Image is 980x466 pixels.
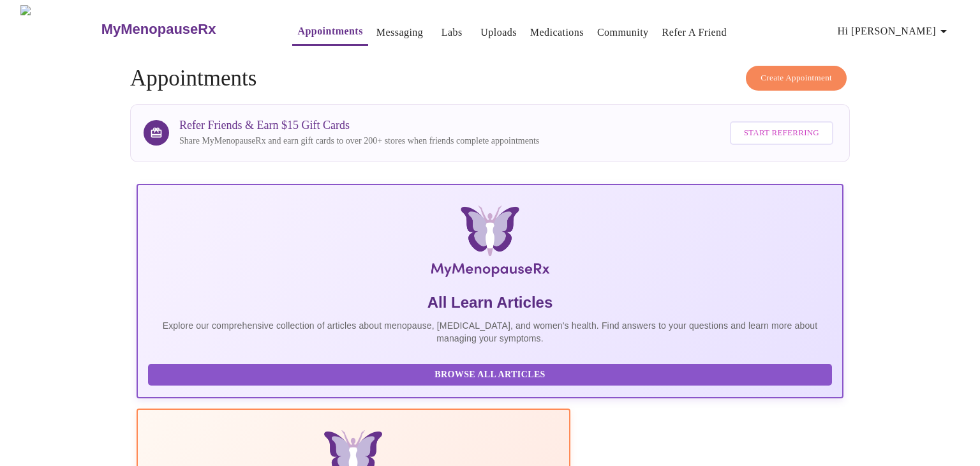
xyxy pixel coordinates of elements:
button: Refer a Friend [657,20,732,45]
a: Browse All Articles [148,368,835,379]
button: Uploads [475,20,522,45]
button: Medications [525,20,589,45]
p: Share MyMenopauseRx and earn gift cards to over 200+ stores when friends complete appointments [179,135,539,147]
p: Explore our comprehensive collection of articles about menopause, [MEDICAL_DATA], and women's hea... [148,319,832,345]
button: Appointments [292,19,367,46]
a: Medications [530,24,584,41]
a: Messaging [376,24,423,41]
h3: Refer Friends & Earn $15 Gift Cards [179,119,539,132]
button: Labs [431,20,472,45]
img: MyMenopauseRx Logo [254,206,725,282]
button: Community [592,20,654,45]
button: Start Referring [730,121,833,145]
a: Start Referring [727,115,836,151]
a: Uploads [480,24,517,41]
span: Create Appointment [761,71,832,86]
h5: All Learn Articles [148,292,832,313]
h3: MyMenopauseRx [101,21,216,38]
button: Messaging [371,20,428,45]
a: Labs [442,24,463,41]
button: Browse All Articles [148,364,832,386]
a: Refer a Friend [662,24,727,41]
button: Hi [PERSON_NAME] [833,19,956,44]
a: Appointments [297,22,362,40]
span: Browse All Articles [161,367,819,383]
h4: Appointments [130,66,850,91]
img: MyMenopauseRx Logo [20,5,100,53]
a: Community [597,24,649,41]
button: Create Appointment [746,66,847,91]
a: MyMenopauseRx [100,7,267,52]
span: Start Referring [744,126,819,140]
span: Hi [PERSON_NAME] [838,22,951,40]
